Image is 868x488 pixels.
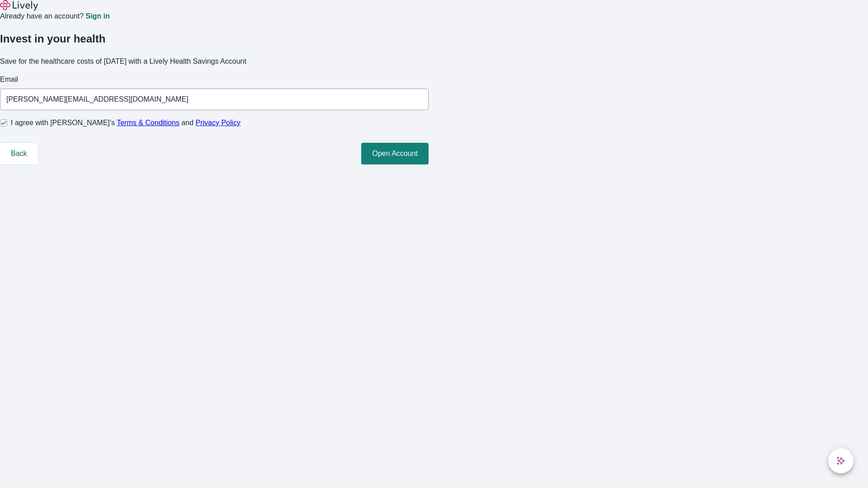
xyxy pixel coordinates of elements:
button: chat [828,448,854,474]
a: Sign in [85,13,109,20]
button: Open Account [361,143,429,164]
span: I agree with [PERSON_NAME]’s and [11,117,241,128]
a: Terms & Conditions [117,119,179,127]
svg: Lively AI Assistant [836,456,845,465]
a: Privacy Policy [196,119,241,127]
